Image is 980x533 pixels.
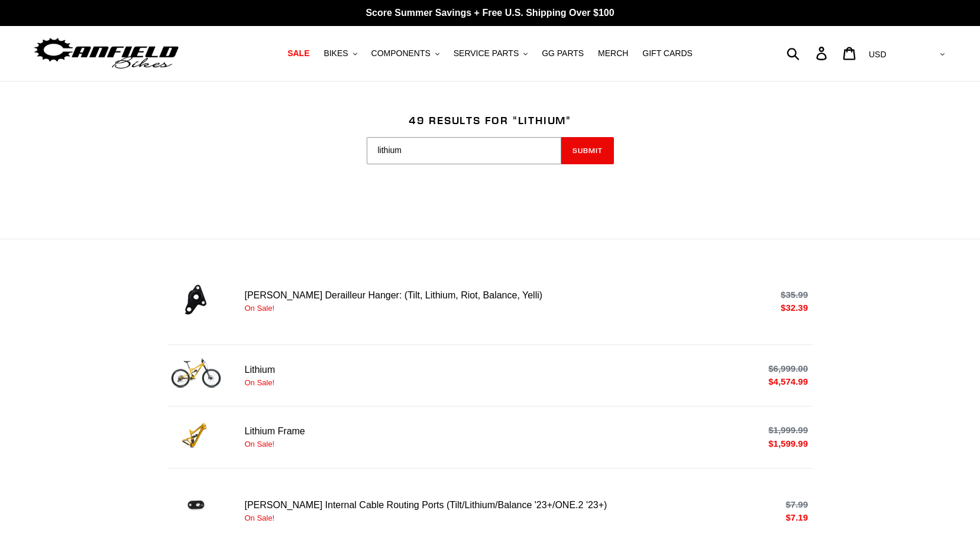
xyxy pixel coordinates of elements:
span: SERVICE PARTS [454,48,519,58]
button: COMPONENTS [366,45,445,61]
a: GIFT CARDS [636,45,698,61]
button: BIKES [318,45,363,61]
button: Submit [561,137,614,164]
button: SERVICE PARTS [448,45,533,61]
span: GIFT CARDS [642,48,693,58]
span: COMPONENTS [371,48,431,58]
img: Canfield Bikes [33,35,180,72]
h1: 49 results for "lithium" [168,114,813,127]
a: MERCH [592,45,634,61]
a: SALE [282,45,315,61]
span: GG PARTS [542,48,584,58]
span: BIKES [324,48,348,58]
span: SALE [287,48,309,58]
input: Search [367,137,561,164]
span: MERCH [598,48,628,58]
input: Search [793,40,823,66]
a: GG PARTS [536,45,590,61]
